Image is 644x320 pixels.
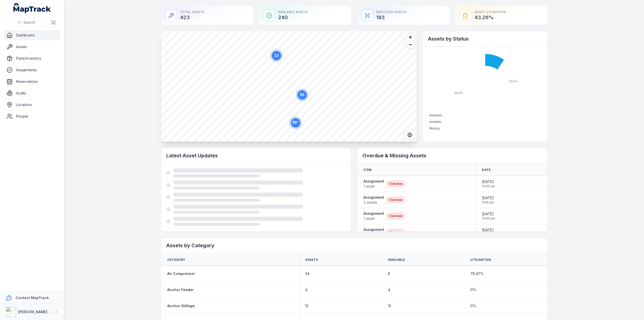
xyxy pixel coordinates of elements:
[482,168,491,172] span: Date
[482,179,495,188] time: 7/31/2025, 12:00:00 AM
[18,310,59,314] strong: [PERSON_NAME] Group
[4,88,60,98] a: Audits
[388,287,390,292] span: 4
[386,196,406,203] div: Overdue
[364,227,384,232] strong: Assignment
[388,258,405,262] span: Available
[305,271,309,276] span: 34
[364,168,371,172] span: Item
[363,152,542,159] h2: Overdue & Missing Assets
[4,53,60,63] a: Parts/Inventory
[429,120,441,124] span: Available
[292,120,299,125] text: 99
[386,212,406,220] div: Overdue
[482,200,494,204] span: 5:00 pm
[4,65,60,75] a: Assignments
[405,130,415,140] button: Switch to Satellite View
[4,77,60,87] a: Reservations
[429,127,439,130] span: Missing
[364,211,384,221] a: Assignment1 asset
[482,228,495,233] span: [DATE]
[470,258,491,262] span: Utilisation
[167,287,194,292] a: Anchor Feeder
[364,211,384,216] strong: Assignment
[274,53,279,58] text: 10
[16,296,49,300] strong: Contact MapTrack
[4,42,60,52] a: Assets
[386,180,406,187] div: Overdue
[407,41,414,48] button: Zoom out
[470,287,476,292] span: 0 %
[407,33,414,41] button: Zoom in
[428,35,542,42] h2: Assets by Status
[305,287,307,292] span: 4
[6,18,47,27] button: Search
[161,31,417,142] canvas: Map
[364,179,384,189] a: Assignment1 asset
[470,303,476,308] span: 0 %
[364,184,384,189] span: 1 asset
[482,228,495,237] time: 9/13/2025, 12:00:00 AM
[364,195,384,200] strong: Assignment
[482,211,495,221] time: 9/14/2025, 12:00:00 AM
[429,114,442,117] span: Deployed
[386,229,406,236] div: Overdue
[166,152,346,159] h2: Latest Asset Updates
[364,200,384,205] span: 2 assets
[297,120,299,123] tspan: +
[4,100,60,110] a: Locations
[300,93,304,97] text: 50
[482,179,495,184] span: [DATE]
[167,303,195,308] a: Anchor Stillage
[364,216,384,221] span: 1 asset
[482,211,495,217] span: [DATE]
[13,3,51,13] a: MapTrack
[388,303,391,308] span: 12
[482,195,494,200] span: [DATE]
[23,20,35,25] span: Search
[305,258,318,262] span: Assets
[482,217,495,221] span: 12:00 am
[470,271,484,276] span: 76.47 %
[167,271,195,276] a: Air Compressor
[4,111,60,121] a: People
[388,271,390,276] span: 8
[305,303,308,308] span: 12
[167,258,185,262] span: Category
[364,227,384,237] a: Assignment
[364,195,384,205] a: Assignment2 assets
[482,184,495,188] span: 12:00 am
[166,242,542,249] h2: Assets by Category
[364,179,384,184] strong: Assignment
[4,30,60,40] a: Dashboard
[482,195,494,204] time: 9/5/2025, 5:00:00 PM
